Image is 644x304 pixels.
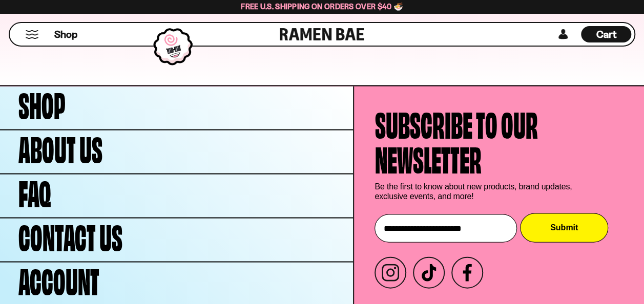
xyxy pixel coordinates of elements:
[25,30,39,39] button: Mobile Menu Trigger
[375,105,537,175] h4: Subscribe to our newsletter
[596,28,616,40] span: Cart
[54,26,77,42] a: Shop
[581,23,631,46] div: Cart
[520,213,608,243] button: Submit
[18,129,102,164] span: About Us
[18,173,51,208] span: FAQ
[375,214,517,243] input: Enter your email
[54,28,77,41] span: Shop
[18,262,99,296] span: Account
[18,218,122,252] span: Contact Us
[375,182,579,201] p: Be the first to know about new products, brand updates, exclusive events, and more!
[241,2,403,11] span: Free U.S. Shipping on Orders over $40 🍜
[18,85,66,120] span: Shop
